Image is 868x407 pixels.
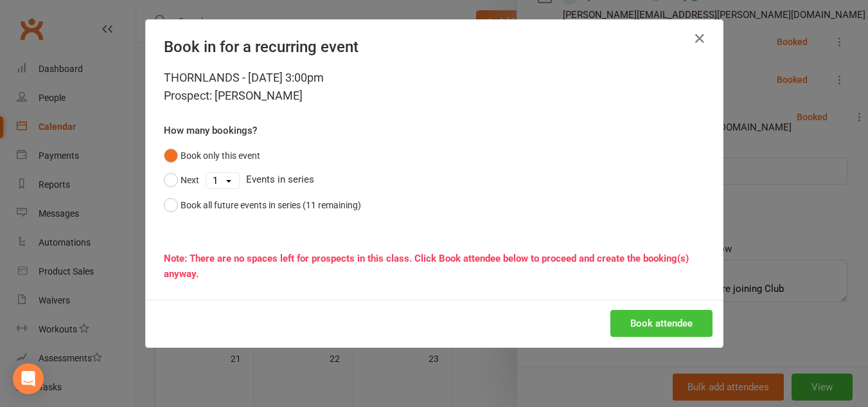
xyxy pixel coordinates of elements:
[13,363,44,394] div: Open Intercom Messenger
[164,251,705,282] div: Note: There are no spaces left for prospects in this class. Click Book attendee below to proceed ...
[164,143,260,168] button: Book only this event
[164,168,705,192] div: Events in series
[164,38,705,56] h4: Book in for a recurring event
[164,193,361,217] button: Book all future events in series (11 remaining)
[164,123,257,138] label: How many bookings?
[689,28,710,49] button: Close
[181,198,361,212] div: Book all future events in series (11 remaining)
[610,310,713,337] button: Book attendee
[164,168,199,192] button: Next
[164,69,705,105] div: THORNLANDS - [DATE] 3:00pm Prospect: [PERSON_NAME]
